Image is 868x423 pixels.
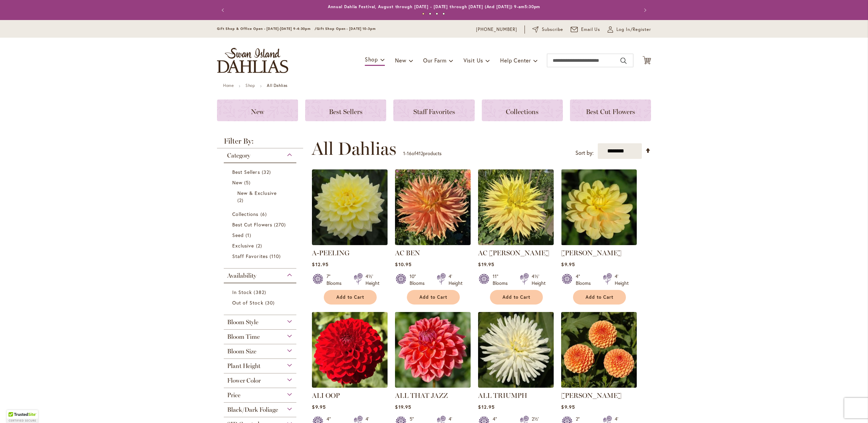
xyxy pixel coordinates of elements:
a: Staff Favorites [232,253,290,260]
span: 2 [237,197,245,204]
span: Add to Cart [419,294,447,300]
span: Category [227,152,250,159]
span: New & Exclusive [237,190,277,196]
a: AHOY MATEY [561,240,637,246]
span: $12.95 [478,404,494,410]
span: Help Center [500,57,531,64]
a: Shop [245,83,255,88]
span: Plant Height [227,362,260,370]
a: A-PEELING [312,249,350,257]
span: Bloom Style [227,318,258,326]
span: 382 [254,289,268,296]
img: AMBER QUEEN [561,312,637,388]
button: Next [637,3,651,17]
div: 4' Height [449,273,462,287]
a: Home [223,83,234,88]
img: AC BEN [395,169,471,245]
a: Annual Dahlia Festival, August through [DATE] - [DATE] through [DATE] (And [DATE]) 9-am5:30pm [328,4,540,9]
span: Add to Cart [336,294,364,300]
a: ALI OOP [312,391,340,400]
button: Add to Cart [490,290,543,305]
span: 1 [245,232,253,239]
div: 7" Blooms [327,273,346,287]
a: [PHONE_NUMBER] [476,26,517,33]
label: Sort by: [575,147,594,159]
iframe: Launch Accessibility Center [5,399,24,418]
p: - of products [403,148,441,159]
a: Exclusive [232,242,290,249]
span: New [395,57,406,64]
a: New [232,179,290,186]
a: ALL TRIUMPH [478,391,527,400]
a: Collections [482,99,563,121]
button: 4 of 4 [442,13,445,15]
span: 30 [265,299,276,306]
span: Visit Us [463,57,483,64]
span: $19.95 [478,261,494,268]
img: ALI OOP [312,312,388,388]
a: ALI OOP [312,383,388,389]
button: 1 of 4 [422,13,425,15]
a: Staff Favorites [393,99,474,121]
img: ALL THAT JAZZ [395,312,471,388]
a: ALL TRIUMPH [478,383,554,389]
a: Subscribe [532,26,563,33]
a: AC [PERSON_NAME] [478,249,549,257]
img: AC Jeri [478,169,554,245]
a: New [217,99,298,121]
a: ALL THAT JAZZ [395,383,471,389]
button: Add to Cart [324,290,377,305]
span: Log In/Register [616,26,651,33]
span: Price [227,391,240,399]
a: Email Us [571,26,600,33]
div: 4½' Height [532,273,546,287]
span: New [232,179,242,186]
strong: All Dahlias [267,83,288,88]
span: Collections [506,108,538,116]
a: New &amp; Exclusive [237,189,284,204]
div: 4' Height [615,273,629,287]
span: Staff Favorites [232,253,268,259]
span: Subscribe [542,26,563,33]
span: $9.95 [561,404,575,410]
a: AC BEN [395,240,471,246]
img: AHOY MATEY [561,169,637,245]
span: $9.95 [312,404,325,410]
span: Out of Stock [232,299,263,306]
span: Gift Shop & Office Open - [DATE]-[DATE] 9-4:30pm / [217,26,317,31]
span: Add to Cart [586,294,613,300]
img: A-Peeling [312,169,388,245]
span: All Dahlias [312,139,396,159]
a: AC BEN [395,249,420,257]
span: $10.95 [395,261,411,268]
span: 110 [270,253,282,260]
span: Black/Dark Foliage [227,406,278,413]
img: ALL TRIUMPH [478,312,554,388]
span: 6 [260,210,269,218]
a: Collections [232,210,290,218]
span: Our Farm [423,57,446,64]
a: Log In/Register [608,26,651,33]
span: Availability [227,272,256,279]
span: Gift Shop Open - [DATE] 10-3pm [317,26,376,31]
a: Best Cut Flowers [232,221,290,228]
span: 2 [256,242,264,249]
span: 32 [262,168,273,176]
span: Bloom Time [227,333,260,341]
a: Best Sellers [305,99,386,121]
span: 16 [407,150,412,157]
a: A-Peeling [312,240,388,246]
div: 4" Blooms [576,273,595,287]
a: Seed [232,232,290,239]
a: store logo [217,48,288,73]
button: 2 of 4 [429,13,431,15]
span: Bloom Size [227,348,256,355]
div: 11" Blooms [493,273,512,287]
a: [PERSON_NAME] [561,249,622,257]
span: 1 [403,150,405,157]
a: Best Sellers [232,168,290,176]
span: New [251,108,264,116]
span: Email Us [581,26,600,33]
a: Best Cut Flowers [570,99,651,121]
button: 3 of 4 [436,13,438,15]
